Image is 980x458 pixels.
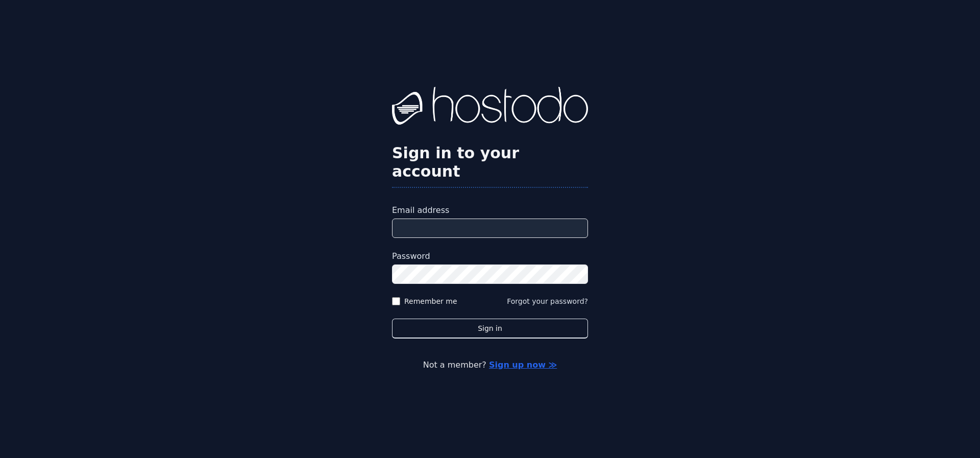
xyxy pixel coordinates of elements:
img: Hostodo [392,87,588,128]
label: Password [392,250,588,262]
label: Remember me [404,296,457,306]
button: Forgot your password? [507,296,588,306]
h2: Sign in to your account [392,144,588,181]
p: Not a member? [49,359,931,371]
label: Email address [392,204,588,216]
a: Sign up now ≫ [489,360,557,370]
button: Sign in [392,319,588,339]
